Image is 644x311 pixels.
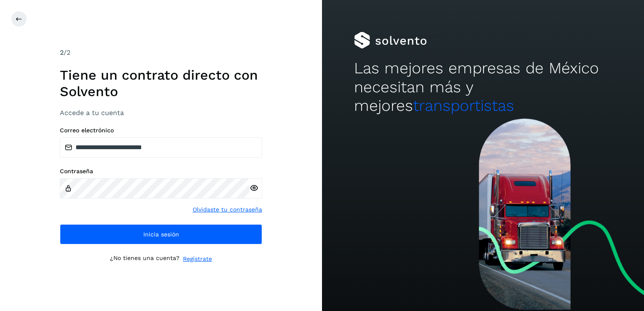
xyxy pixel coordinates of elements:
[183,255,212,263] a: Regístrate
[413,97,514,115] span: transportistas
[60,224,262,244] button: Inicia sesión
[60,127,262,134] label: Correo electrónico
[60,168,262,175] label: Contraseña
[60,48,64,56] span: 2
[354,59,612,115] h2: Las mejores empresas de México necesitan más y mejores
[110,255,180,263] p: ¿No tienes una cuenta?
[60,67,262,99] h1: Tiene un contrato directo con Solvento
[143,231,179,237] span: Inicia sesión
[60,109,262,117] h3: Accede a tu cuenta
[193,205,262,214] a: Olvidaste tu contraseña
[60,48,262,58] div: /2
